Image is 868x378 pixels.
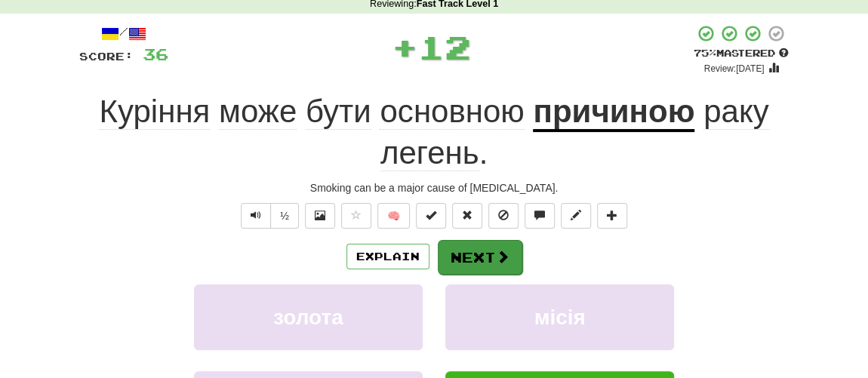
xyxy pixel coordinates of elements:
[488,203,519,229] button: Ignore sentence (alt+i)
[270,203,299,229] button: ½
[341,203,371,229] button: Favorite sentence (alt+f)
[377,203,410,229] button: 🧠
[99,94,210,130] span: Куріння
[418,28,471,66] span: 12
[694,47,716,59] span: 75 %
[346,244,429,269] button: Explain
[305,203,335,229] button: Show image (alt+x)
[561,203,591,229] button: Edit sentence (alt+d)
[79,24,168,43] div: /
[525,203,555,229] button: Discuss sentence (alt+u)
[392,24,418,69] span: +
[79,180,789,195] div: Smoking can be a major cause of [MEDICAL_DATA].
[219,94,297,130] span: може
[533,94,694,132] u: причиною
[597,203,627,229] button: Add to collection (alt+a)
[694,47,789,60] div: Mastered
[452,203,482,229] button: Reset to 0% Mastered (alt+r)
[380,94,769,171] span: .
[445,284,674,350] button: місія
[438,240,522,275] button: Next
[704,63,765,74] small: Review: [DATE]
[534,306,586,329] span: місія
[143,45,168,63] span: 36
[416,203,446,229] button: Set this sentence to 100% Mastered (alt+m)
[273,306,343,329] span: золота
[79,50,134,63] span: Score:
[703,94,769,130] span: раку
[380,94,524,130] span: основною
[306,94,371,130] span: бути
[194,284,423,350] button: золота
[238,203,299,229] div: Text-to-speech controls
[380,135,479,171] span: легень
[241,203,271,229] button: Play sentence audio (ctl+space)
